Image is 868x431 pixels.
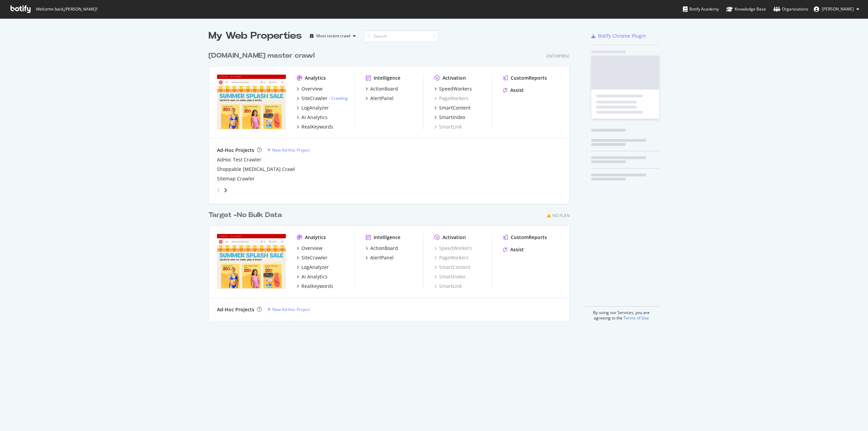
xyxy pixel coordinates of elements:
a: AdHoc Test Crawler [217,156,261,163]
a: CustomReports [503,234,547,241]
div: Most recent crawl [316,34,350,38]
div: CustomReports [511,234,547,241]
a: RealKeywords [297,283,333,290]
a: SpeedWorkers [434,85,472,92]
div: angle-left [214,185,223,196]
a: SmartIndex [434,114,465,121]
div: Activation [442,75,466,81]
a: Crawling [331,95,348,101]
div: Analytics [305,234,326,241]
div: SmartIndex [439,114,465,121]
a: AlertPanel [366,254,394,261]
div: AlertPanel [370,95,394,102]
div: [DOMAIN_NAME] master crawl [209,51,315,61]
div: Intelligence [374,75,400,81]
div: CustomReports [511,75,547,81]
img: targetsecondary.com [217,234,286,289]
div: Botify Academy [683,6,719,13]
a: Botify Chrome Plugin [591,33,646,39]
a: SiteCrawler- Crawling [297,95,348,102]
a: CustomReports [503,75,547,81]
a: Overview [297,245,322,252]
a: AI Analytics [297,273,328,280]
a: SmartLink [434,123,462,130]
div: Assist [510,87,524,94]
div: RealKeywords [301,283,333,290]
div: ActionBoard [370,245,398,252]
a: Terms of Use [624,315,649,321]
a: [DOMAIN_NAME] master crawl [209,51,317,61]
div: Ad-Hoc Projects [217,306,254,313]
div: Ad-Hoc Projects [217,147,254,154]
div: Target -No Bulk Data [209,210,282,220]
a: LogAnalyzer [297,104,329,111]
img: www.target.com [217,75,286,130]
a: Assist [503,246,524,253]
div: LogAnalyzer [301,104,329,111]
div: By using our Services, you are agreeing to the [583,306,659,321]
div: Assist [510,246,524,253]
div: SiteCrawler [301,254,328,261]
button: Most recent crawl [307,31,358,41]
a: SmartLink [434,283,462,290]
a: ActionBoard [366,245,398,252]
a: Overview [297,85,322,92]
a: SmartIndex [434,273,465,280]
a: PageWorkers [434,254,469,261]
a: Target -No Bulk Data [209,210,285,220]
a: AI Analytics [297,114,328,121]
a: New Ad-Hoc Project [267,147,310,153]
div: Organizations [773,6,808,13]
a: Shoppable [MEDICAL_DATA] Crawl [217,166,295,173]
div: SpeedWorkers [439,85,472,92]
a: RealKeywords [297,123,333,130]
div: ActionBoard [370,85,398,92]
span: Welcome back, [PERSON_NAME] ! [36,6,97,12]
div: Overview [301,85,322,92]
a: LogAnalyzer [297,264,329,271]
a: SiteCrawler [297,254,328,261]
div: grid [209,43,575,321]
span: Eric Cason [822,6,854,12]
div: AI Analytics [301,273,328,280]
div: Botify Chrome Plugin [598,33,646,39]
input: Search [364,30,438,42]
div: SiteCrawler [301,95,328,102]
div: New Ad-Hoc Project [272,147,310,153]
div: No Plan [552,213,570,218]
div: LogAnalyzer [301,264,329,271]
a: AlertPanel [366,95,394,102]
div: Activation [442,234,466,241]
div: SmartContent [439,104,471,111]
a: ActionBoard [366,85,398,92]
div: angle-right [223,187,228,194]
div: New Ad-Hoc Project [272,307,310,312]
div: Enterprise [547,53,570,59]
a: New Ad-Hoc Project [267,307,310,312]
a: SpeedWorkers [434,245,472,252]
a: SmartContent [434,264,471,271]
div: RealKeywords [301,123,333,130]
div: Intelligence [374,234,400,241]
div: My Web Properties [209,29,302,43]
a: SmartContent [434,104,471,111]
a: PageWorkers [434,95,469,102]
div: AlertPanel [370,254,394,261]
div: Knowledge Base [726,6,766,13]
a: Assist [503,87,524,94]
div: AI Analytics [301,114,328,121]
a: Sitemap Crawler [217,175,255,182]
div: - [329,95,348,101]
button: [PERSON_NAME] [808,4,865,15]
div: Overview [301,245,322,252]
